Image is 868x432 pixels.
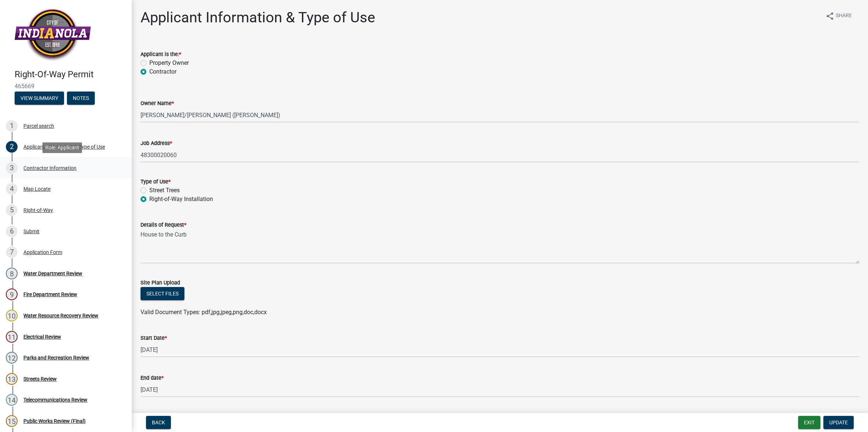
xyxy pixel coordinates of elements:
[23,397,87,402] div: Telecommunications Review
[15,8,91,62] img: City of Indianola, Iowa
[141,179,171,185] label: Type of Use
[836,12,852,21] span: Share
[149,186,180,195] label: Street Trees
[141,223,186,228] label: Details of Request
[23,292,77,297] div: Fire Department Review
[141,287,184,300] button: Select files
[6,310,18,321] div: 10
[15,83,117,90] span: 465669
[23,144,105,149] div: Applicant Information & Type of Use
[23,418,86,424] div: Public Works Review (Final)
[141,101,174,106] label: Owner Name
[149,67,176,76] label: Contractor
[6,183,18,195] div: 4
[829,420,848,425] span: Update
[23,355,89,360] div: Parks and Recreation Review
[826,12,834,21] i: share
[23,229,40,234] div: Submit
[23,186,50,191] div: Map Locate
[823,416,854,429] button: Update
[23,165,76,171] div: Contractor Information
[6,331,18,343] div: 11
[6,268,18,279] div: 8
[141,52,181,57] label: Applicant is the:
[146,416,171,429] button: Back
[23,123,54,129] div: Parcel search
[6,141,18,153] div: 2
[6,352,18,364] div: 12
[15,69,126,80] h4: Right-Of-Way Permit
[141,376,164,381] label: End date
[23,208,53,213] div: Right-of-Way
[42,142,82,153] div: Role: Applicant
[820,9,858,23] button: shareShare
[149,195,213,204] label: Right-of-Way Installation
[23,271,82,276] div: Water Department Review
[6,246,18,258] div: 7
[141,309,267,316] span: Valid Document Types: pdf,jpg,jpeg,png,doc,docx
[141,9,375,26] h1: Applicant Information & Type of Use
[23,250,62,255] div: Application Form
[798,416,820,429] button: Exit
[6,288,18,300] div: 9
[141,141,172,146] label: Job Address
[149,59,189,67] label: Property Owner
[6,226,18,237] div: 6
[67,96,95,101] wm-modal-confirm: Notes
[15,92,64,105] button: View Summary
[6,162,18,174] div: 3
[6,415,18,427] div: 15
[141,280,180,286] label: Site Plan Upload
[6,394,18,406] div: 14
[15,96,64,101] wm-modal-confirm: Summary
[23,334,61,339] div: Electrical Review
[67,92,95,105] button: Notes
[23,376,57,381] div: Streets Review
[6,120,18,132] div: 1
[23,313,98,318] div: Water Resource Recovery Review
[6,373,18,385] div: 13
[6,204,18,216] div: 5
[141,336,167,341] label: Start Date
[152,420,165,425] span: Back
